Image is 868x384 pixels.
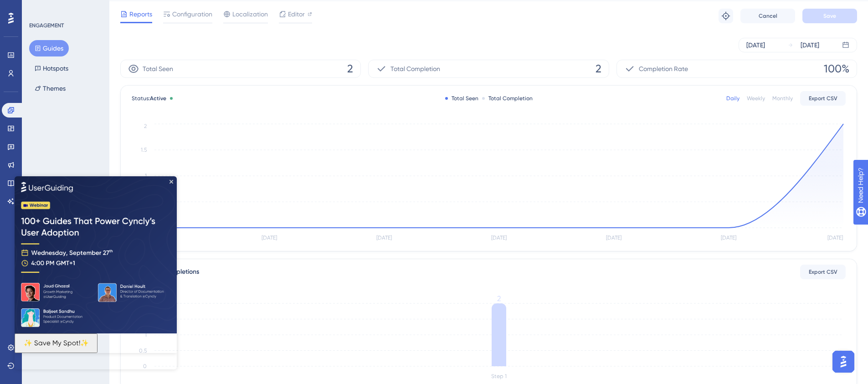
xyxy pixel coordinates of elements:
tspan: [DATE] [606,235,621,241]
div: [DATE] [746,40,765,51]
tspan: [DATE] [376,235,392,241]
tspan: [DATE] [262,235,277,241]
span: Save [823,12,836,20]
span: Completion Rate [639,63,688,74]
button: Hotspots [29,60,74,77]
div: Total Completion [482,95,533,102]
button: Themes [29,80,71,97]
tspan: [DATE] [827,235,843,241]
tspan: 0 [143,363,147,369]
div: Monthly [772,95,793,102]
span: Reports [129,9,152,20]
div: Daily [726,95,740,102]
span: 100% [824,61,849,76]
button: Save [802,9,857,23]
div: ENGAGEMENT [29,22,64,29]
tspan: 2 [497,294,501,303]
span: Active [150,95,166,102]
span: Configuration [172,9,212,20]
tspan: 1 [145,173,147,179]
span: Editor [288,9,305,20]
span: Cancel [759,12,777,20]
tspan: 1.5 [141,147,147,153]
tspan: [DATE] [721,235,736,241]
button: Export CSV [800,265,846,279]
span: Localization [232,9,268,20]
button: Cancel [740,9,795,23]
span: Export CSV [809,95,837,102]
span: Status: [132,95,166,102]
span: Export CSV [809,268,837,276]
div: Total Seen [445,95,478,102]
span: 2 [596,61,601,76]
span: Need Help? [21,2,57,13]
div: Weekly [747,95,765,102]
tspan: Step 1 [491,373,507,379]
tspan: 2 [144,123,147,129]
div: [DATE] [801,40,819,51]
span: Total Completion [390,63,440,74]
span: Total Seen [143,63,173,74]
iframe: UserGuiding AI Assistant Launcher [830,348,857,375]
span: 2 [347,61,353,76]
button: Export CSV [800,91,846,106]
button: Guides [29,40,69,56]
tspan: [DATE] [491,235,507,241]
div: Close Preview [155,4,159,7]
